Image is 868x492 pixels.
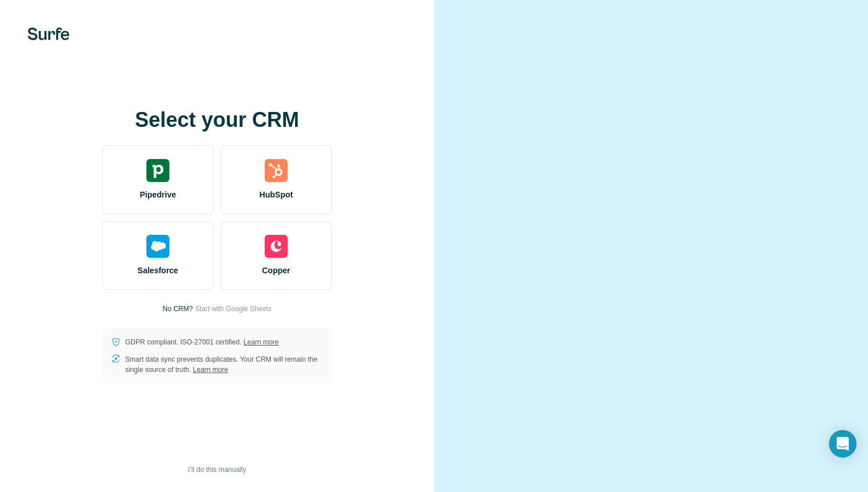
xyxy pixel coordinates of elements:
[243,338,278,346] a: Learn more
[125,337,278,347] p: GDPR compliant. ISO-27001 certified.
[146,235,169,258] img: salesforce's logo
[139,189,176,200] span: Pipedrive
[28,28,69,40] img: Surfe's logo
[195,304,272,314] button: Start with Google Sheets
[265,159,288,182] img: hubspot's logo
[138,265,179,276] span: Salesforce
[265,235,288,258] img: copper's logo
[162,304,193,314] p: No CRM?
[125,354,323,375] p: Smart data sync prevents duplicates. Your CRM will remain the single source of truth.
[262,265,290,276] span: Copper
[188,464,246,475] span: I’ll do this manually
[102,109,332,131] h1: Select your CRM
[180,461,254,478] button: I’ll do this manually
[146,159,169,182] img: pipedrive's logo
[259,189,293,200] span: HubSpot
[193,366,228,374] a: Learn more
[829,430,857,458] div: Open Intercom Messenger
